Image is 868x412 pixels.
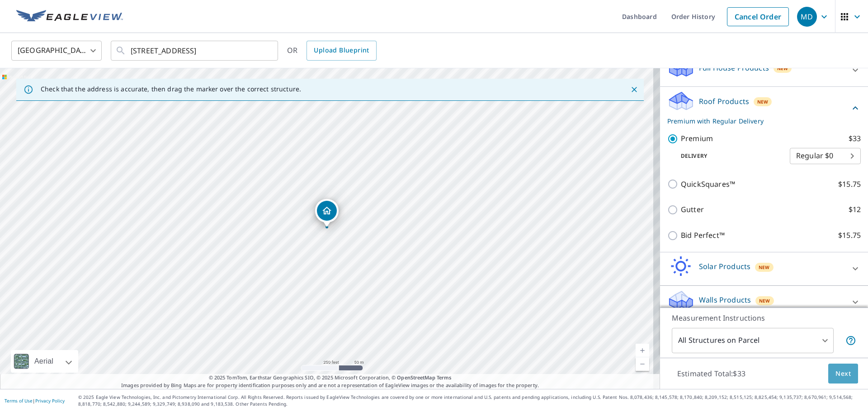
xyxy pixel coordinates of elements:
span: New [759,264,770,271]
a: Current Level 17, Zoom In [636,344,649,357]
div: Walls ProductsNew [667,289,861,315]
span: New [757,98,769,105]
span: Next [835,368,851,379]
img: EV Logo [16,10,123,24]
p: Walls Products [699,294,751,305]
p: © 2025 Eagle View Technologies, Inc. and Pictometry International Corp. All Rights Reserved. Repo... [78,394,863,407]
a: Cancel Order [727,7,789,26]
div: OR [287,41,377,61]
div: Full House ProductsNew [667,57,861,83]
button: Close [628,84,640,95]
a: Privacy Policy [35,398,65,404]
a: Current Level 17, Zoom Out [636,357,649,371]
span: Upload Blueprint [314,45,369,56]
div: Regular $0 [790,143,861,169]
a: Upload Blueprint [307,41,376,61]
span: Your report will include each building or structure inside the parcel boundary. In some cases, du... [845,335,856,346]
p: Measurement Instructions [672,313,856,323]
span: New [777,65,788,72]
div: Dropped pin, building 1, Residential property, 3964 School St Trappe, MD 21673 [315,199,339,227]
p: Check that the address is accurate, then drag the marker over the correct structure. [41,85,301,93]
p: | [5,398,65,403]
div: [GEOGRAPHIC_DATA] [11,38,102,63]
span: © 2025 TomTom, Earthstar Geographics SIO, © 2025 Microsoft Corporation, © [209,374,452,382]
p: Premium [681,133,713,144]
button: Next [828,364,858,384]
a: OpenStreetMap [397,374,435,381]
p: Estimated Total: $33 [670,364,753,384]
div: Roof ProductsNewPremium with Regular Delivery [667,90,861,126]
p: $12 [849,204,861,215]
p: $33 [849,133,861,144]
p: Bid Perfect™ [681,230,725,241]
a: Terms of Use [5,398,33,404]
p: QuickSquares™ [681,179,735,190]
div: All Structures on Parcel [672,328,834,353]
p: Solar Products [699,261,750,272]
p: $15.75 [838,179,861,190]
p: $15.75 [838,230,861,241]
a: Terms [437,374,452,381]
p: Delivery [667,152,790,160]
div: MD [797,7,817,27]
p: Roof Products [699,96,749,107]
span: New [759,297,770,304]
p: Premium with Regular Delivery [667,116,850,126]
input: Search by address or latitude-longitude [131,38,259,63]
div: Solar ProductsNew [667,256,861,282]
p: Gutter [681,204,704,215]
div: Aerial [32,350,56,373]
div: Aerial [11,350,78,373]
